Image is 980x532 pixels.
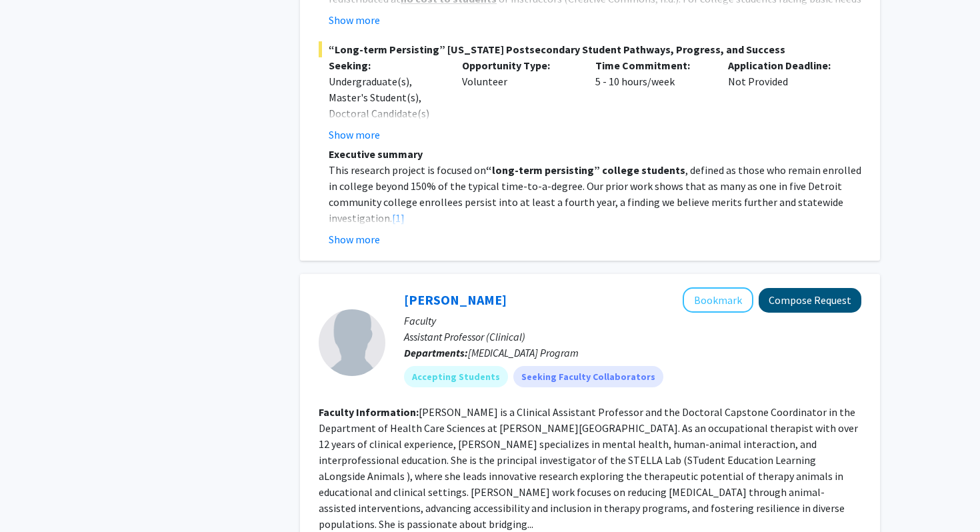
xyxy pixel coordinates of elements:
[404,366,508,387] mat-chip: Accepting Students
[462,57,575,73] p: Opportunity Type:
[329,73,442,153] div: Undergraduate(s), Master's Student(s), Doctoral Candidate(s) (PhD, MD, DMD, PharmD, etc.)
[319,405,419,419] b: Faculty Information:
[468,346,579,359] span: [MEDICAL_DATA] Program
[759,288,861,313] button: Compose Request to Christine Kivlen
[585,57,719,143] div: 5 - 10 hours/week
[329,12,380,28] button: Show more
[486,163,685,177] strong: “long-term persisting” college students
[683,287,753,313] button: Add Christine Kivlen to Bookmarks
[329,231,380,247] button: Show more
[452,57,585,143] div: Volunteer
[595,57,709,73] p: Time Commitment:
[319,405,858,531] fg-read-more: [PERSON_NAME] is a Clinical Assistant Professor and the Doctoral Capstone Coordinator in the Depa...
[404,346,468,359] b: Departments:
[329,127,380,143] button: Show more
[718,57,851,143] div: Not Provided
[404,291,507,308] a: [PERSON_NAME]
[404,329,861,345] p: Assistant Professor (Clinical)
[329,162,861,226] p: This research project is focused on , defined as those who remain enrolled in college beyond 150%...
[10,472,57,522] iframe: Chat
[513,366,663,387] mat-chip: Seeking Faculty Collaborators
[392,211,405,225] a: [1]
[404,313,861,329] p: Faculty
[319,41,861,57] span: “Long-term Persisting” [US_STATE] Postsecondary Student Pathways, Progress, and Success
[329,147,423,161] strong: Executive summary
[728,57,841,73] p: Application Deadline:
[329,57,442,73] p: Seeking:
